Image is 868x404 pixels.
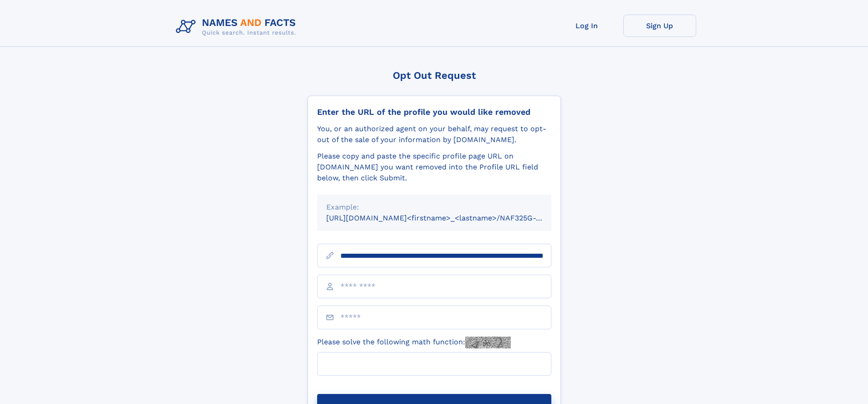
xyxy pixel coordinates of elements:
[550,15,623,37] a: Log In
[172,15,303,39] img: Logo Names and Facts
[326,214,569,222] small: [URL][DOMAIN_NAME]<firstname>_<lastname>/NAF325G-xxxxxxxx
[623,15,696,37] a: Sign Up
[326,202,542,213] div: Example:
[317,337,511,348] label: Please solve the following math function:
[317,107,551,117] div: Enter the URL of the profile you would like removed
[317,151,551,184] div: Please copy and paste the specific profile page URL on [DOMAIN_NAME] you want removed into the Pr...
[308,70,561,81] div: Opt Out Request
[317,123,551,145] div: You, or an authorized agent on your behalf, may request to opt-out of the sale of your informatio...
